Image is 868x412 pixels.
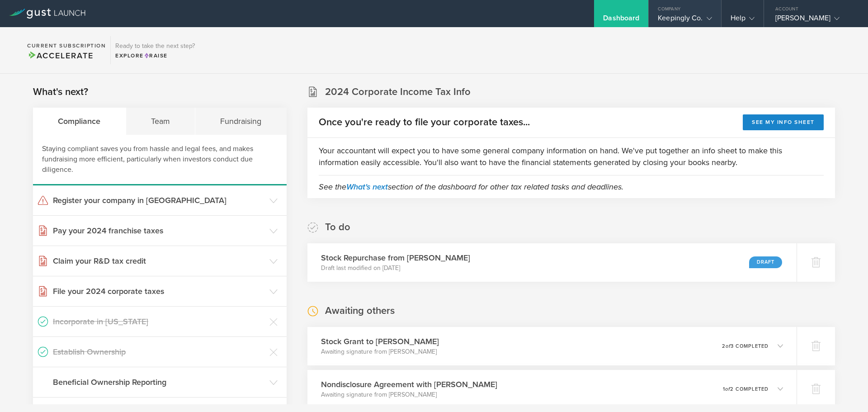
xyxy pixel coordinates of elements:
h3: Beneficial Ownership Reporting [53,376,265,388]
h3: Ready to take the next step? [115,43,195,49]
div: Keepingly Co. [658,14,712,27]
p: Your accountant will expect you to have some general company information on hand. We've put toget... [319,145,824,168]
span: Accelerate [27,51,93,61]
p: Awaiting signature from [PERSON_NAME] [321,347,439,356]
h3: Register your company in [GEOGRAPHIC_DATA] [53,194,265,206]
div: Draft [749,256,782,268]
em: See the section of the dashboard for other tax related tasks and deadlines. [319,182,623,192]
div: Compliance [33,108,126,135]
h3: Claim your R&D tax credit [53,255,265,267]
h2: To do [325,221,350,234]
h3: Incorporate in [US_STATE] [53,316,265,327]
p: Awaiting signature from [PERSON_NAME] [321,390,497,399]
div: Fundraising [195,108,287,135]
p: 1 2 completed [723,387,769,392]
div: [PERSON_NAME] [775,14,852,27]
h2: Current Subscription [27,43,106,48]
h2: Once you're ready to file your corporate taxes... [319,116,530,129]
button: See my info sheet [743,114,824,130]
div: Staying compliant saves you from hassle and legal fees, and makes fundraising more efficient, par... [33,135,287,185]
a: What's next [346,182,388,192]
h3: Pay your 2024 franchise taxes [53,225,265,237]
h3: Establish Ownership [53,346,265,358]
div: Help [731,14,755,27]
div: Stock Repurchase from [PERSON_NAME]Draft last modified on [DATE]Draft [307,243,797,282]
em: of [726,343,731,349]
h3: Nondisclosure Agreement with [PERSON_NAME] [321,379,497,390]
h3: Stock Repurchase from [PERSON_NAME] [321,252,470,264]
h2: What's next? [33,85,88,99]
p: 2 3 completed [722,344,769,349]
div: Explore [115,52,195,60]
em: of [725,386,730,392]
div: Team [126,108,196,135]
p: Draft last modified on [DATE] [321,264,470,273]
div: Ready to take the next step?ExploreRaise [110,36,199,64]
span: Raise [144,52,168,59]
iframe: Chat Widget [823,369,868,412]
div: Dashboard [603,14,639,27]
h2: 2024 Corporate Income Tax Info [325,85,471,99]
h3: Stock Grant to [PERSON_NAME] [321,336,439,347]
h3: File your 2024 corporate taxes [53,285,265,297]
h2: Awaiting others [325,304,395,317]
